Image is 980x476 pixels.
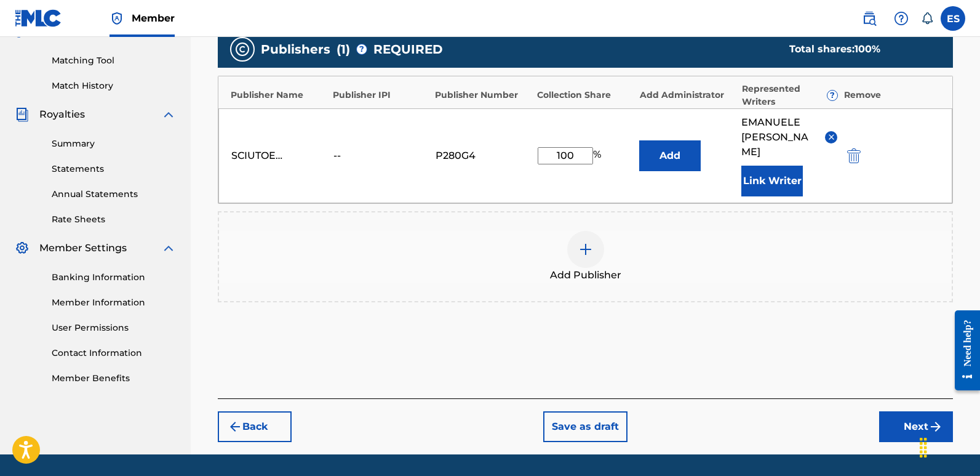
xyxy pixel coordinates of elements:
div: Ziehen [914,429,933,466]
img: add [578,242,593,257]
iframe: Resource Center [946,301,980,400]
div: Notifications [921,12,933,25]
a: Match History [52,79,176,92]
span: Publishers [261,40,330,58]
div: Chat-Widget [918,417,980,476]
div: Collection Share [537,89,633,102]
img: Royalties [15,107,30,122]
img: publishers [235,42,250,57]
img: help [894,11,909,26]
img: expand [161,107,176,122]
span: 100 % [855,43,880,55]
div: Add Administrator [640,89,736,102]
button: Save as draft [543,411,627,442]
a: Annual Statements [52,188,176,201]
div: Represented Writers [742,83,838,108]
div: Publisher IPI [333,89,429,102]
img: MLC Logo [15,9,62,27]
a: Member Information [52,296,176,309]
span: % [593,147,604,164]
a: Public Search [857,6,882,31]
img: expand [161,241,176,256]
a: Summary [52,137,176,150]
img: search [862,11,877,26]
span: ( 1 ) [337,40,350,58]
span: Member Settings [39,241,127,256]
div: Total shares: [789,42,928,57]
img: 12a2ab48e56ec057fbd8.svg [847,148,861,163]
span: EMANUELE [PERSON_NAME] [741,115,816,159]
div: Publisher Name [231,89,327,102]
a: Statements [52,163,176,175]
a: Contact Information [52,347,176,360]
button: Back [218,411,292,442]
img: Top Rightsholder [110,11,124,26]
a: Member Benefits [52,372,176,385]
span: Member [132,11,175,25]
button: Link Writer [741,166,803,196]
span: REQUIRED [373,40,443,58]
span: Royalties [39,107,85,122]
button: Add [639,140,701,171]
a: Banking Information [52,271,176,284]
a: User Permissions [52,321,176,334]
a: Rate Sheets [52,213,176,226]
div: Help [889,6,914,31]
img: 7ee5dd4eb1f8a8e3ef2f.svg [228,419,242,434]
button: Next [879,411,953,442]
div: Remove [844,89,940,102]
img: Member Settings [15,241,30,256]
div: Publisher Number [435,89,531,102]
img: remove-from-list-button [827,132,836,142]
iframe: Chat Widget [918,417,980,476]
a: Matching Tool [52,54,176,67]
span: ? [357,44,367,54]
div: User Menu [941,6,965,31]
span: ? [827,91,837,100]
span: Add Publisher [550,268,621,283]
